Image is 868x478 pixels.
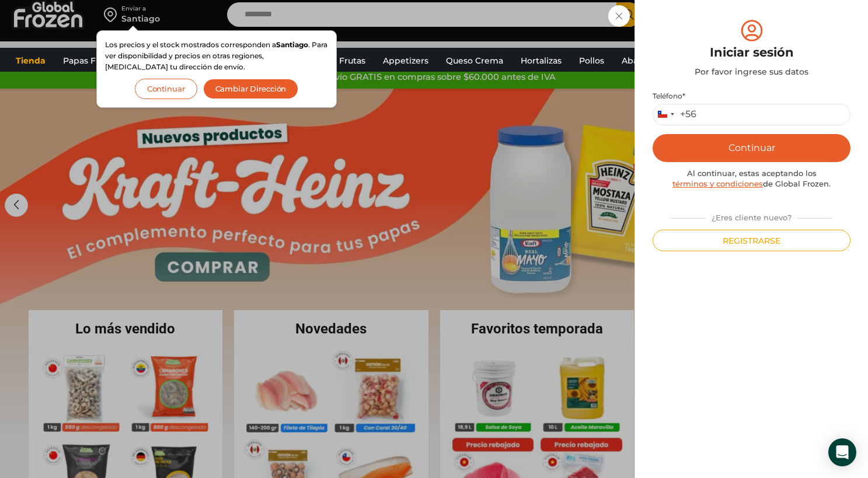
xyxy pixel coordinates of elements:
div: +56 [680,108,696,121]
div: Al continuar, estas aceptando los de Global Frozen. [653,168,850,189]
a: términos y condiciones [672,179,763,188]
div: ¿Eres cliente nuevo? [665,208,838,223]
p: Los precios y el stock mostrados corresponden a . Para ver disponibilidad y precios en otras regi... [105,39,328,73]
a: Queso Crema [440,50,509,72]
div: Open Intercom Messenger [828,438,856,466]
a: Tienda [10,50,51,72]
button: Selected country [653,104,696,125]
a: Appetizers [377,50,434,72]
img: tabler-icon-user-circle.svg [738,17,765,44]
a: Hortalizas [515,50,567,72]
div: Por favor ingrese sus datos [653,66,850,78]
a: Pollos [573,50,610,72]
div: Iniciar sesión [653,44,850,61]
label: Teléfono [653,92,850,101]
a: Abarrotes [616,50,669,72]
button: Registrarse [653,230,850,251]
button: Cambiar Dirección [203,79,299,99]
strong: Santiago [276,40,308,49]
a: Papas Fritas [57,50,120,72]
button: Continuar [135,79,197,99]
button: Continuar [653,134,850,162]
